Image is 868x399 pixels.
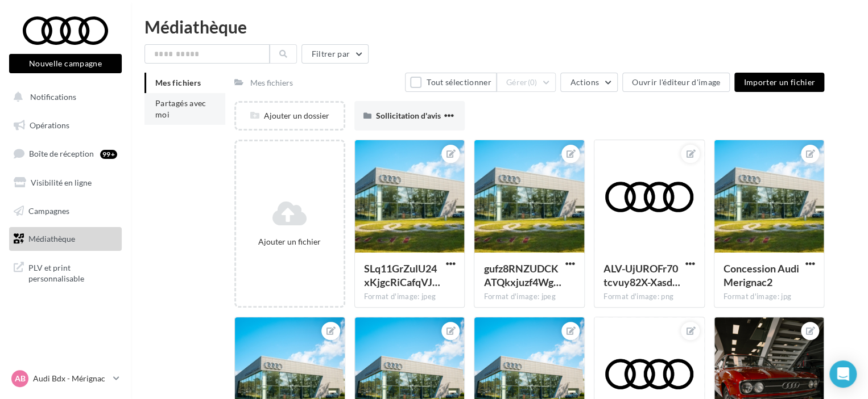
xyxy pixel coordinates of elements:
div: 99+ [100,150,117,159]
span: Campagnes [28,205,69,215]
span: gufz8RNZUDCKATQkxjuzf4Wg0PvkIzU5tKC7znWai8Zr6Uz3fGjETA1P6kvTZIWqnuf6Nnp07b-aTbwyXw=s0 [483,262,561,288]
span: Notifications [30,92,76,102]
button: Notifications [7,85,119,109]
a: Visibilité en ligne [7,171,124,195]
div: Médiathèque [144,18,854,35]
button: Tout sélectionner [405,73,496,92]
p: Audi Bdx - Mérignac [33,373,109,384]
a: Campagnes [7,199,124,223]
button: Importer un fichier [734,73,824,92]
a: AB Audi Bdx - Mérignac [9,368,122,389]
span: (0) [528,78,538,87]
span: Opérations [30,120,69,130]
span: Sollicitation d'avis [376,111,441,120]
span: Actions [570,77,598,87]
button: Ouvrir l'éditeur d'image [622,73,730,92]
a: Opérations [7,114,124,137]
div: Open Intercom Messenger [829,360,857,388]
button: Actions [560,73,617,92]
span: Mes fichiers [155,78,201,87]
span: SLq11GrZulU24xKjgcRiCafqVJmcyFi7qh4gU8q4dwra6o6bnmEp1aumtK0XI8zhraJihtArhxTY3hGIyw=s0 [364,262,440,288]
span: Concession Audi Merignac2 [724,262,799,288]
div: Format d'image: png [604,292,695,302]
button: Gérer(0) [497,73,556,92]
span: Partagés avec moi [155,98,206,119]
div: Mes fichiers [250,77,293,89]
a: Boîte de réception99+ [7,141,124,166]
button: Nouvelle campagne [9,54,122,73]
span: ALV-UjUROFr70tcvuy82X-Xasdesl0Fi9Kn0xNNQv9Xq9sRsQX93qcH6 [604,262,680,288]
span: Boîte de réception [29,149,94,158]
span: Médiathèque [28,234,75,243]
div: Format d'image: jpeg [364,292,456,302]
span: Importer un fichier [743,77,815,87]
span: Visibilité en ligne [31,178,92,187]
div: Ajouter un fichier [241,236,339,247]
span: PLV et print personnalisable [28,260,117,284]
div: Format d'image: jpg [724,292,815,302]
a: PLV et print personnalisable [7,255,124,289]
span: AB [15,373,26,384]
button: Filtrer par [301,44,369,64]
a: Médiathèque [7,227,124,251]
div: Format d'image: jpeg [483,292,575,302]
div: Ajouter un dossier [236,110,344,121]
